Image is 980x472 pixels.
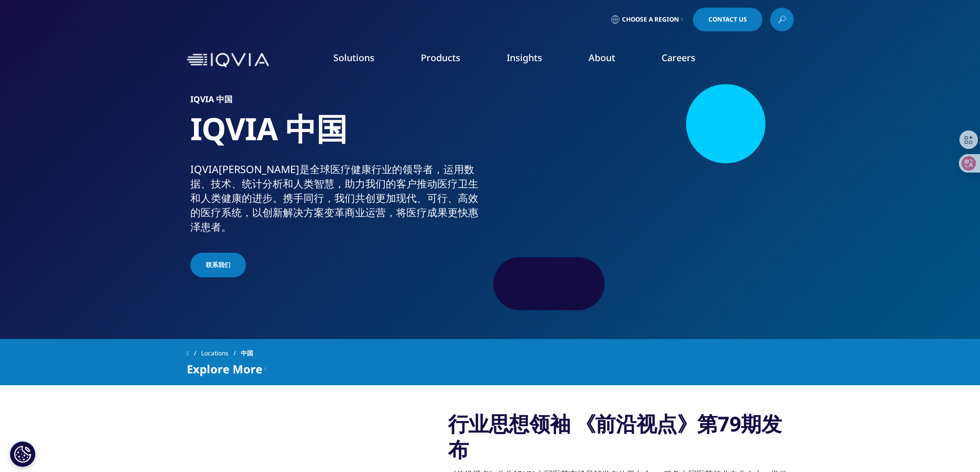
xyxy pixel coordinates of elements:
[206,260,230,270] span: 联系我们
[622,15,679,24] span: Choose a Region
[10,441,35,467] button: Cookie 设置
[190,253,246,277] a: 联系我们
[241,344,253,363] span: 中国
[201,344,241,363] a: Locations
[708,16,747,23] span: Contact Us
[190,95,486,109] h6: IQVIA 中国
[190,109,486,162] h1: IQVIA 中国
[693,8,762,31] a: Contact Us
[187,363,262,375] span: Explore More
[421,51,460,64] a: Products
[662,51,696,64] a: Careers
[273,36,794,84] nav: Primary
[507,51,542,64] a: Insights
[333,51,375,64] a: Solutions
[589,51,615,64] a: About
[514,95,790,300] img: 051_doctors-reviewing-information-on-tablet.jpg
[190,162,486,234] div: IQVIA[PERSON_NAME]是全球医疗健康行业的领导者，运用数据、技术、统计分析和人类智慧，助力我们的客户推动医疗卫生和人类健康的进步。携手同行，我们共创更加现代、可行、高效的医疗系统，...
